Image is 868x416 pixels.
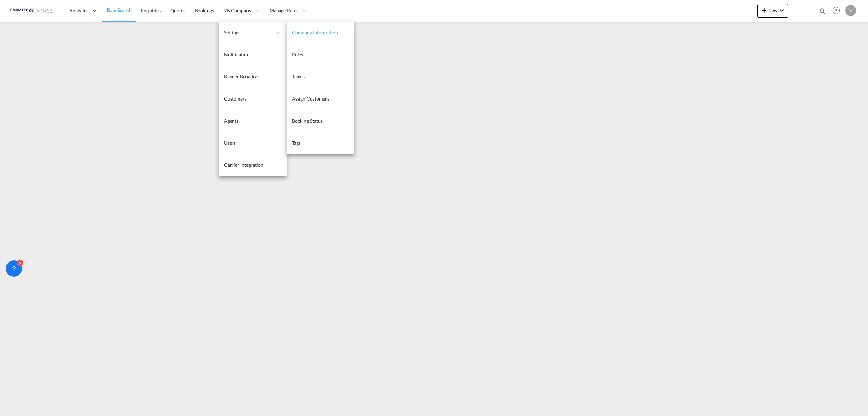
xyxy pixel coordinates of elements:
a: Booking Status [287,110,354,132]
a: Agents [219,110,287,132]
button: icon-plus 400-fgNewicon-chevron-down [757,4,788,18]
span: My Company [223,7,251,14]
md-icon: icon-chevron-down [777,6,786,14]
span: Users [224,140,236,146]
span: Teams [292,74,305,79]
span: Booking Status [292,118,323,124]
a: Assign Customers [287,88,354,110]
span: Carrier Integration [224,162,263,168]
div: Settings [219,22,287,44]
span: Customers [224,96,247,102]
span: Help [830,5,842,16]
span: Quotes [170,7,185,13]
span: Banner Broadcast [224,74,261,79]
span: New [760,7,786,13]
span: Agents [224,118,238,124]
span: Settings [224,29,272,36]
img: c67187802a5a11ec94275b5db69a26e6.png [10,3,56,18]
md-icon: icon-plus 400-fg [760,6,768,14]
span: Bookings [195,7,214,13]
span: Company Information [292,30,338,35]
a: Company Information [287,22,354,44]
div: V [845,5,856,16]
a: Customers [219,88,287,110]
a: Roles [287,44,354,66]
span: Tags [292,140,301,146]
span: Roles [292,52,303,57]
div: Help [830,5,845,17]
a: Notification [219,44,287,66]
span: Notification [224,52,250,57]
a: Carrier Integration [219,154,287,176]
span: Assign Customers [292,96,329,102]
span: Analytics [69,7,88,14]
span: Rate Search [107,7,132,13]
span: Enquiries [141,7,161,13]
span: Manage Rates [270,7,298,14]
div: icon-magnify [819,7,826,18]
a: Users [219,132,287,154]
a: Banner Broadcast [219,66,287,88]
a: Teams [287,66,354,88]
a: Tags [287,132,354,154]
md-icon: icon-magnify [819,7,826,15]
